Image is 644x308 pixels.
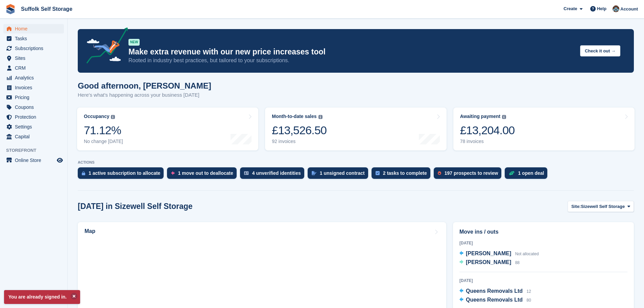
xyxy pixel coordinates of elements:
h2: Move ins / outs [459,228,627,236]
span: 80 [526,298,531,303]
span: Invoices [15,83,55,92]
a: Queens Removals Ltd 80 [459,296,531,305]
a: menu [3,44,64,53]
a: Queens Removals Ltd 12 [459,287,531,296]
div: 1 open deal [518,170,544,176]
div: [DATE] [459,240,627,246]
a: 197 prospects to review [434,167,505,182]
div: NEW [128,39,140,46]
a: menu [3,102,64,112]
div: Awaiting payment [460,114,501,119]
a: menu [3,156,64,165]
p: Make extra revenue with our new price increases tool [128,47,575,57]
span: Protection [15,112,55,122]
img: contract_signature_icon-13c848040528278c33f63329250d36e43548de30e8caae1d1a13099fd9432cc5.svg [312,171,316,175]
img: icon-info-grey-7440780725fd019a000dd9b08b2336e03edf1995a4989e88bcd33f0948082b44.svg [111,115,115,119]
img: price-adjustments-announcement-icon-8257ccfd72463d97f412b2fc003d46551f7dbcb40ab6d574587a9cd5c0d94... [81,27,128,66]
span: Analytics [15,73,55,82]
div: No change [DATE] [84,139,123,144]
span: 88 [515,260,520,265]
p: Here's what's happening across your business [DATE] [78,91,211,99]
span: Subscriptions [15,44,55,53]
a: Awaiting payment £13,204.00 78 invoices [453,108,635,150]
a: 1 unsigned contract [308,167,372,182]
p: You are already signed in. [4,290,80,304]
img: icon-info-grey-7440780725fd019a000dd9b08b2336e03edf1995a4989e88bcd33f0948082b44.svg [318,115,323,119]
span: Storefront [6,147,67,154]
span: Online Store [15,156,55,165]
a: menu [3,24,64,33]
img: move_outs_to_deallocate_icon-f764333ba52eb49d3ac5e1228854f67142a1ed5810a6f6cc68b1a99e826820c5.svg [171,171,174,175]
a: menu [3,53,64,63]
a: menu [3,34,64,43]
a: menu [3,63,64,73]
img: icon-info-grey-7440780725fd019a000dd9b08b2336e03edf1995a4989e88bcd33f0948082b44.svg [502,115,506,119]
a: [PERSON_NAME] Not allocated [459,250,539,258]
p: Rooted in industry best practices, but tailored to your subscriptions. [128,57,575,64]
div: 2 tasks to complete [383,170,427,176]
span: Sites [15,53,55,63]
div: 4 unverified identities [252,170,301,176]
span: Pricing [15,93,55,102]
span: 12 [526,289,531,294]
img: verify_identity-adf6edd0f0f0b5bbfe63781bf79b02c33cf7c696d77639b501bdc392416b5a36.svg [244,171,249,175]
a: 1 open deal [505,167,551,182]
a: Month-to-date sales £13,526.50 92 invoices [265,108,446,150]
span: CRM [15,63,55,73]
a: menu [3,73,64,82]
h2: [DATE] in Sizewell Self Storage [78,202,193,211]
div: 1 active subscription to allocate [89,170,160,176]
span: Help [597,5,606,12]
span: Not allocated [515,252,539,256]
div: £13,204.00 [460,123,515,137]
a: menu [3,112,64,122]
span: Settings [15,122,55,132]
div: 78 invoices [460,139,515,144]
div: 71.12% [84,123,123,137]
div: 1 move out to deallocate [178,170,233,176]
div: £13,526.50 [272,123,327,137]
span: Tasks [15,34,55,43]
a: Occupancy 71.12% No change [DATE] [77,108,258,150]
h1: Good afternoon, [PERSON_NAME] [78,81,211,90]
div: [DATE] [459,278,627,284]
a: menu [3,93,64,102]
a: Preview store [56,156,64,164]
img: stora-icon-8386f47178a22dfd0bd8f6a31ec36ba5ce8667c1dd55bd0f319d3a0aa187defe.svg [5,4,16,14]
span: Sizewell Self Storage [581,203,625,210]
a: 4 unverified identities [240,167,308,182]
img: task-75834270c22a3079a89374b754ae025e5fb1db73e45f91037f5363f120a921f8.svg [376,171,380,175]
a: Suffolk Self Storage [18,3,75,15]
span: [PERSON_NAME] [466,251,511,256]
a: menu [3,122,64,132]
span: Account [620,6,638,13]
img: active_subscription_to_allocate_icon-d502201f5373d7db506a760aba3b589e785aa758c864c3986d89f69b8ff3... [82,171,85,175]
img: prospect-51fa495bee0391a8d652442698ab0144808aea92771e9ea1ae160a38d050c398.svg [438,171,441,175]
a: menu [3,132,64,141]
h2: Map [85,228,95,234]
button: Site: Sizewell Self Storage [568,201,634,212]
div: 1 unsigned contract [320,170,365,176]
a: menu [3,83,64,92]
span: Queens Removals Ltd [466,288,523,294]
p: ACTIONS [78,160,634,165]
a: 1 active subscription to allocate [78,167,167,182]
a: 1 move out to deallocate [167,167,240,182]
div: Month-to-date sales [272,114,316,119]
span: Site: [571,203,581,210]
a: [PERSON_NAME] 88 [459,258,520,267]
div: 197 prospects to review [445,170,498,176]
button: Check it out → [580,45,620,56]
span: Coupons [15,102,55,112]
span: Home [15,24,55,33]
div: 92 invoices [272,139,327,144]
span: Capital [15,132,55,141]
span: Queens Removals Ltd [466,297,523,303]
span: Create [564,5,577,12]
a: 2 tasks to complete [372,167,434,182]
span: [PERSON_NAME] [466,259,511,265]
img: Lisa Furneaux [613,5,619,12]
img: deal-1b604bf984904fb50ccaf53a9ad4b4a5d6e5aea283cecdc64d6e3604feb123c2.svg [509,171,515,175]
div: Occupancy [84,114,109,119]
